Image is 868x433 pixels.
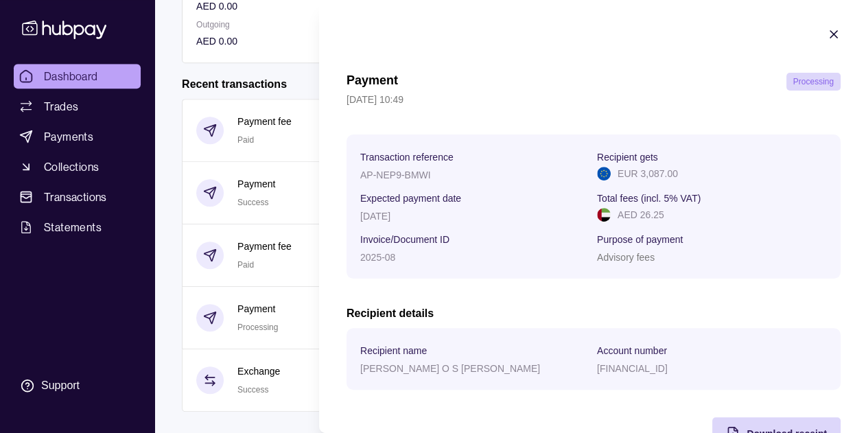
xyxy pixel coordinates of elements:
[618,207,664,222] p: AED 26.25
[360,193,461,204] p: Expected payment date
[597,252,655,263] p: Advisory fees
[597,345,667,356] p: Account number
[597,152,658,163] p: Recipient gets
[360,152,454,163] p: Transaction reference
[597,234,683,245] p: Purpose of payment
[618,166,678,181] p: EUR 3,087.00
[597,363,668,374] p: [FINANCIAL_ID]
[360,211,390,222] p: [DATE]
[597,193,701,204] p: Total fees (incl. 5% VAT)
[360,345,427,356] p: Recipient name
[347,92,841,107] p: [DATE] 10:49
[793,77,834,86] span: Processing
[347,73,398,91] h1: Payment
[360,363,540,374] p: [PERSON_NAME] O S [PERSON_NAME]
[347,306,841,321] h2: Recipient details
[597,208,611,222] img: ae
[597,167,611,180] img: eu
[360,252,395,263] p: 2025-08
[360,234,449,245] p: Invoice/Document ID
[360,169,431,180] p: AP-NEP9-BMWI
